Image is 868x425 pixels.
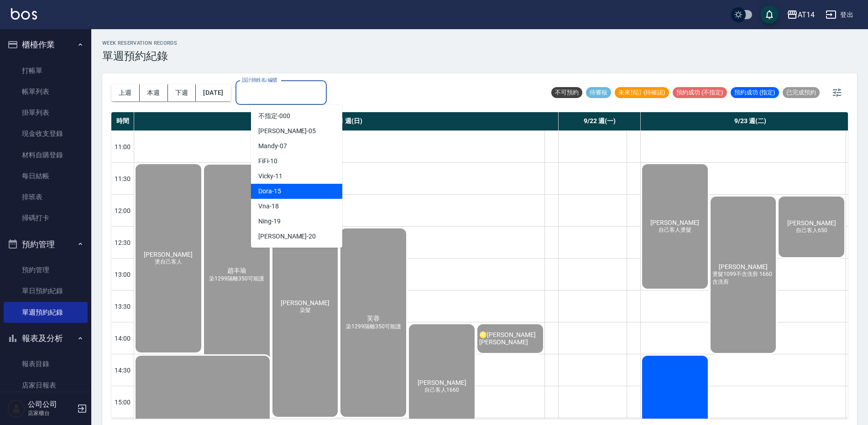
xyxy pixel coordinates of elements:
[673,88,727,97] span: 預約成功 (不指定)
[4,123,88,144] a: 現金收支登錄
[111,226,134,258] div: 12:30
[648,219,701,226] span: [PERSON_NAME]
[251,154,342,169] div: -10
[225,267,248,275] span: 趙丰瑜
[28,400,74,409] h5: 公司公司
[731,88,779,97] span: 預約成功 (指定)
[251,199,342,214] div: -18
[4,233,88,256] button: 預約管理
[551,88,582,97] span: 不可預約
[4,166,88,187] a: 每日結帳
[477,331,543,346] span: ♌[PERSON_NAME][PERSON_NAME]
[4,33,88,57] button: 櫃檯作業
[4,302,88,323] a: 單週預約紀錄
[783,5,818,24] button: AT14
[242,77,277,83] label: 設計師姓名/編號
[111,290,134,322] div: 13:30
[7,399,26,418] img: Person
[615,88,669,97] span: 未來預訂 (待確認)
[258,126,307,136] span: [PERSON_NAME]
[134,112,559,130] div: 9/21 週(日)
[258,141,278,151] span: Mandy
[4,353,88,374] a: 報表目錄
[111,162,134,194] div: 11:30
[111,386,134,418] div: 15:00
[794,227,829,234] span: 自己客人650
[153,258,184,266] span: 燙自己客人
[251,139,342,154] div: -07
[4,280,88,301] a: 單日預約紀錄
[586,88,611,97] span: 待審核
[111,194,134,226] div: 12:00
[4,60,88,81] a: 打帳單
[168,84,196,101] button: 下週
[251,184,342,199] div: -15
[251,124,342,139] div: -05
[111,130,134,162] div: 11:00
[140,84,168,101] button: 本週
[279,299,331,306] span: [PERSON_NAME]
[365,315,382,323] span: 芙蓉
[798,9,815,21] div: AT14
[344,323,403,331] span: 染1299隔離350可能護
[416,379,468,386] span: [PERSON_NAME]
[258,202,270,211] span: Vna
[4,207,88,228] a: 掃碼打卡
[258,232,307,241] span: [PERSON_NAME]
[111,354,134,386] div: 14:30
[207,275,266,283] span: 染1299隔離350可能護
[4,81,88,102] a: 帳單列表
[102,40,177,46] h2: WEEK RESERVATION RECORDS
[4,187,88,207] a: 排班表
[258,187,272,196] span: Dora
[251,229,342,244] div: -20
[142,251,194,258] span: [PERSON_NAME]
[822,6,857,23] button: 登出
[760,5,779,24] button: save
[711,270,776,286] span: 燙髮1099不含洗剪 1660含洗剪
[251,214,342,229] div: -19
[423,386,461,394] span: 自己客人1660
[258,171,273,181] span: Vicky
[111,112,134,130] div: 時間
[4,102,88,123] a: 掛單列表
[196,84,230,101] button: [DATE]
[657,226,693,234] span: 自己客人燙髮
[717,263,769,270] span: [PERSON_NAME]
[251,109,342,124] div: -000
[111,258,134,290] div: 13:00
[28,409,74,417] p: 店家櫃台
[4,145,88,166] a: 材料自購登錄
[258,217,272,226] span: Ning
[785,219,838,227] span: [PERSON_NAME]
[11,8,37,20] img: Logo
[111,84,140,101] button: 上週
[102,50,177,62] h3: 單週預約紀錄
[4,375,88,396] a: 店家日報表
[298,306,313,314] span: 染髮
[111,322,134,354] div: 14:00
[641,112,860,130] div: 9/23 週(二)
[251,169,342,184] div: -11
[783,88,820,97] span: 已完成預約
[258,156,268,166] span: FiFi
[4,259,88,280] a: 預約管理
[4,327,88,350] button: 報表及分析
[258,111,277,121] span: 不指定
[559,112,641,130] div: 9/22 週(一)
